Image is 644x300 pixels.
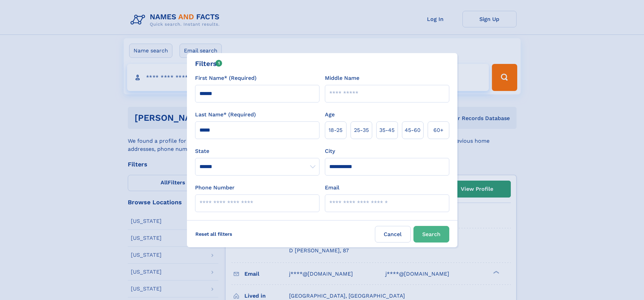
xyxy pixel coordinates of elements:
[325,184,339,192] label: Email
[195,59,222,69] div: Filters
[325,74,359,82] label: Middle Name
[329,126,342,134] span: 18‑25
[405,126,421,134] span: 45‑60
[195,111,256,119] label: Last Name* (Required)
[191,226,237,242] label: Reset all filters
[325,147,335,155] label: City
[325,111,335,119] label: Age
[195,184,235,192] label: Phone Number
[433,126,444,134] span: 60+
[413,226,449,243] button: Search
[195,147,319,155] label: State
[354,126,369,134] span: 25‑35
[375,226,411,243] label: Cancel
[195,74,257,82] label: First Name* (Required)
[379,126,395,134] span: 35‑45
